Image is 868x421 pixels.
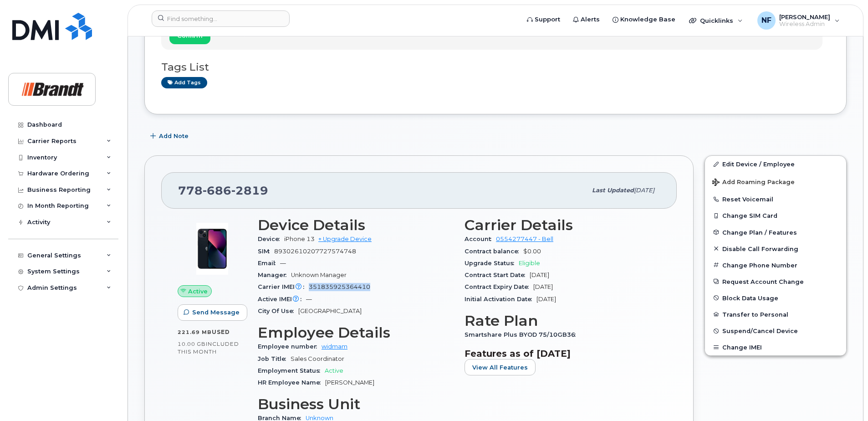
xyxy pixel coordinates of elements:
[231,184,268,197] span: 2819
[535,15,560,24] span: Support
[188,287,208,296] span: Active
[533,283,553,290] span: [DATE]
[258,296,306,303] span: Active IMEI
[465,272,530,278] span: Contract Start Date
[258,217,454,233] h3: Device Details
[258,367,325,374] span: Employment Status
[705,339,846,355] button: Change IMEI
[722,245,798,252] span: Disable Call Forwarding
[465,313,660,329] h3: Rate Plan
[291,355,344,362] span: Sales Coordinator
[705,207,846,224] button: Change SIM Card
[284,236,315,242] span: iPhone 13
[465,236,496,242] span: Account
[683,11,749,30] div: Quicklinks
[465,248,523,255] span: Contract balance
[465,217,660,233] h3: Carrier Details
[465,283,533,290] span: Contract Expiry Date
[712,179,795,187] span: Add Roaming Package
[178,341,206,347] span: 10.00 GB
[291,272,347,278] span: Unknown Manager
[258,248,274,255] span: SIM
[178,340,239,355] span: included this month
[161,77,207,88] a: Add tags
[258,379,325,386] span: HR Employee Name
[258,236,284,242] span: Device
[606,10,682,29] a: Knowledge Base
[465,296,536,303] span: Initial Activation Date
[318,236,372,242] a: + Upgrade Device
[581,15,600,24] span: Alerts
[519,260,540,267] span: Eligible
[634,187,654,194] span: [DATE]
[325,367,343,374] span: Active
[161,62,830,73] h3: Tags List
[705,172,846,191] button: Add Roaming Package
[178,304,247,321] button: Send Message
[178,184,268,197] span: 778
[705,156,846,172] a: Edit Device / Employee
[144,128,196,144] button: Add Note
[523,248,541,255] span: $0.00
[779,13,830,21] span: [PERSON_NAME]
[306,296,312,303] span: —
[620,15,675,24] span: Knowledge Base
[465,348,660,359] h3: Features as of [DATE]
[298,308,362,314] span: [GEOGRAPHIC_DATA]
[192,308,240,317] span: Send Message
[465,260,519,267] span: Upgrade Status
[705,241,846,257] button: Disable Call Forwarding
[465,331,580,338] span: Smartshare Plus BYOD 75/10GB36
[212,329,230,335] span: used
[203,184,231,197] span: 686
[722,229,797,236] span: Change Plan / Features
[592,187,634,194] span: Last updated
[705,290,846,306] button: Block Data Usage
[258,324,454,341] h3: Employee Details
[536,296,556,303] span: [DATE]
[751,11,846,30] div: Noah Fouillard
[465,359,536,375] button: View All Features
[325,379,374,386] span: [PERSON_NAME]
[178,329,212,335] span: 221.69 MB
[258,260,280,267] span: Email
[700,17,733,24] span: Quicklinks
[705,273,846,290] button: Request Account Change
[779,21,830,28] span: Wireless Admin
[567,10,606,29] a: Alerts
[274,248,356,255] span: 89302610207727574748
[705,257,846,273] button: Change Phone Number
[258,355,291,362] span: Job Title
[258,343,322,350] span: Employee number
[530,272,549,278] span: [DATE]
[705,323,846,339] button: Suspend/Cancel Device
[159,132,189,140] span: Add Note
[280,260,286,267] span: —
[309,283,370,290] span: 351835925364410
[185,221,240,276] img: image20231002-3703462-1ig824h.jpeg
[496,236,553,242] a: 0554277447 - Bell
[705,306,846,323] button: Transfer to Personal
[258,308,298,314] span: City Of Use
[722,328,798,334] span: Suspend/Cancel Device
[705,191,846,207] button: Reset Voicemail
[521,10,567,29] a: Support
[705,224,846,241] button: Change Plan / Features
[472,363,528,372] span: View All Features
[258,283,309,290] span: Carrier IMEI
[258,396,454,412] h3: Business Unit
[152,10,290,27] input: Find something...
[761,15,771,26] span: NF
[322,343,347,350] a: widmam
[258,272,291,278] span: Manager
